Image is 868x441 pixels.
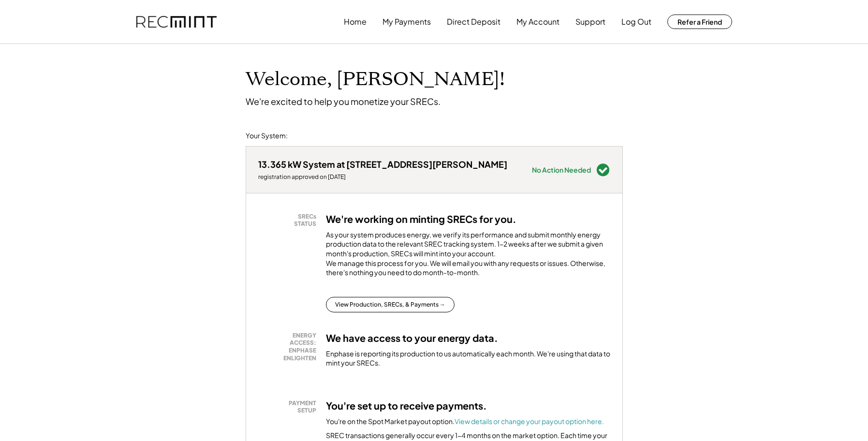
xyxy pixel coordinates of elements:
button: Refer a Friend [667,15,732,29]
button: View Production, SRECs, & Payments → [326,297,455,312]
button: My Payments [383,12,431,31]
button: Home [344,12,367,31]
h3: You're set up to receive payments. [326,399,487,412]
div: As your system produces energy, we verify its performance and submit monthly energy production da... [326,230,610,282]
div: No Action Needed [532,166,591,173]
button: Direct Deposit [447,12,500,31]
div: 13.365 kW System at [STREET_ADDRESS][PERSON_NAME] [258,159,507,170]
div: SRECs STATUS [263,213,316,228]
h1: Welcome, [PERSON_NAME]! [246,68,505,91]
h3: We have access to your energy data. [326,332,498,344]
button: Support [575,12,605,31]
div: PAYMENT SETUP [263,399,316,414]
div: Enphase is reporting its production to us automatically each month. We're using that data to mint... [326,349,610,368]
div: registration approved on [DATE] [258,173,507,181]
div: ENERGY ACCESS: ENPHASE ENLIGHTEN [263,332,316,362]
h3: We're working on minting SRECs for you. [326,213,516,225]
div: You're on the Spot Market payout option. [326,417,604,426]
a: View details or change your payout option here. [455,417,604,426]
button: Log Out [621,12,651,31]
div: We're excited to help you monetize your SRECs. [246,96,441,107]
div: Your System: [246,131,288,141]
img: recmint-logotype%403x.png [136,16,217,28]
button: My Account [516,12,559,31]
